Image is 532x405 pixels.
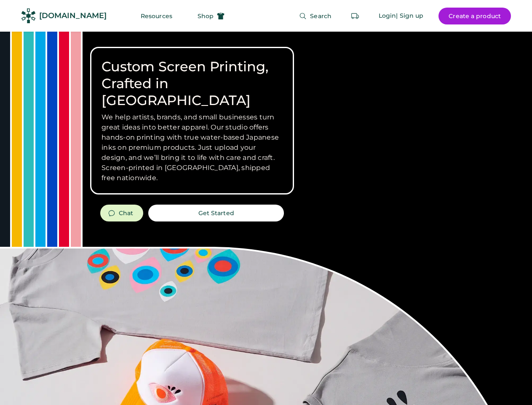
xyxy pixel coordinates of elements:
[100,205,143,221] button: Chat
[148,205,284,221] button: Get Started
[187,8,235,24] button: Shop
[198,13,214,19] span: Shop
[102,58,283,109] h1: Custom Screen Printing, Crafted in [GEOGRAPHIC_DATA]
[21,8,36,23] img: Rendered Logo - Screens
[289,8,342,24] button: Search
[39,11,107,21] div: [DOMAIN_NAME]
[347,8,364,24] button: Retrieve an order
[438,8,511,24] button: Create a product
[102,112,283,183] h3: We help artists, brands, and small businesses turn great ideas into better apparel. Our studio of...
[131,8,182,24] button: Resources
[396,12,423,20] div: | Sign up
[310,13,331,19] span: Search
[379,12,396,20] div: Login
